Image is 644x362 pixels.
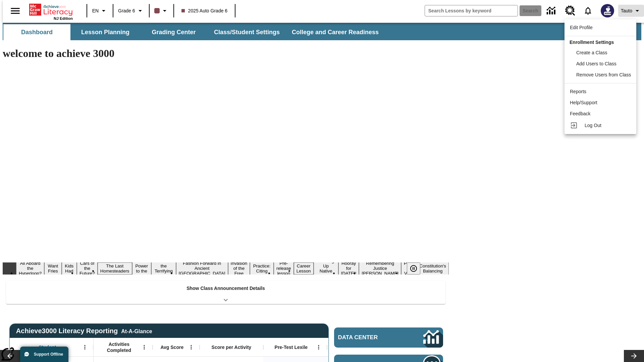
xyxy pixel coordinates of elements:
span: Add Users to Class [576,61,616,66]
span: Edit Profile [570,25,593,30]
span: Create a Class [576,50,607,55]
span: Feedback [570,111,590,116]
span: Enrollment Settings [570,40,614,45]
span: Help/Support [570,100,597,105]
span: Remove Users from Class [576,72,631,77]
span: Log Out [585,123,601,128]
span: Reports [570,89,586,94]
